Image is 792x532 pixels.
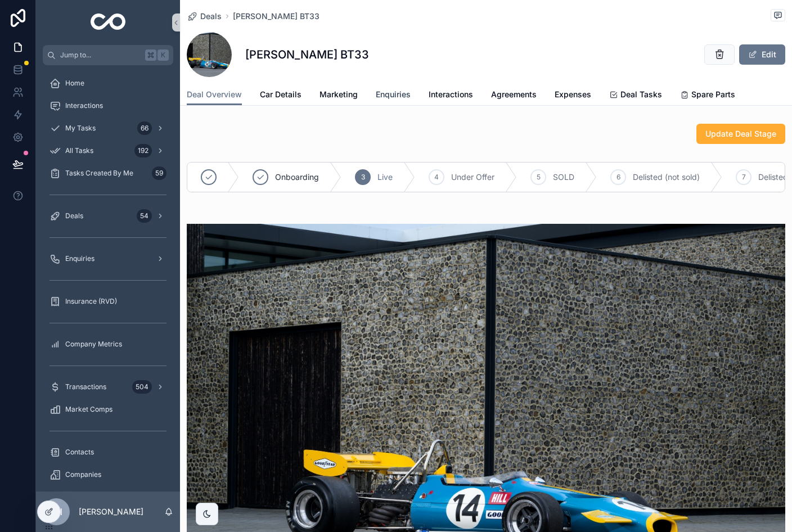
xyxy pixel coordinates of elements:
[43,442,173,462] a: Contacts
[696,124,785,144] button: Update Deal Stage
[376,89,411,100] span: Enquiries
[43,163,173,183] a: Tasks Created By Me59
[65,146,93,155] span: All Tasks
[620,89,662,100] span: Deal Tasks
[65,297,117,306] span: Insurance (RVD)
[65,254,94,263] span: Enquiries
[187,84,242,106] a: Deal Overview
[43,141,173,161] a: All Tasks192
[43,249,173,269] a: Enquiries
[43,73,173,93] a: Home
[245,47,369,62] h1: [PERSON_NAME] BT33
[537,173,541,182] span: 5
[65,79,84,88] span: Home
[159,51,168,60] span: K
[742,173,746,182] span: 7
[43,399,173,420] a: Market Comps
[43,45,173,65] button: Jump to...K
[319,89,358,100] span: Marketing
[36,65,180,492] div: scrollable content
[434,173,439,182] span: 4
[361,173,365,182] span: 3
[65,405,112,414] span: Market Comps
[65,211,83,220] span: Deals
[260,84,301,107] a: Car Details
[376,84,411,107] a: Enquiries
[79,506,143,517] p: [PERSON_NAME]
[633,172,700,183] span: Delisted (not sold)
[137,121,152,135] div: 66
[429,89,473,100] span: Interactions
[43,206,173,226] a: Deals54
[137,209,152,223] div: 54
[377,172,393,183] span: Live
[65,124,96,133] span: My Tasks
[65,470,101,479] span: Companies
[555,84,591,107] a: Expenses
[451,172,494,183] span: Under Offer
[60,51,141,60] span: Jump to...
[691,89,735,100] span: Spare Parts
[491,89,537,100] span: Agreements
[555,89,591,100] span: Expenses
[43,377,173,397] a: Transactions504
[43,334,173,354] a: Company Metrics
[152,166,166,180] div: 59
[134,144,152,157] div: 192
[43,96,173,116] a: Interactions
[319,84,358,107] a: Marketing
[65,340,122,349] span: Company Metrics
[233,11,319,22] a: [PERSON_NAME] BT33
[260,89,301,100] span: Car Details
[491,84,537,107] a: Agreements
[616,173,620,182] span: 6
[43,291,173,312] a: Insurance (RVD)
[680,84,735,107] a: Spare Parts
[91,13,126,31] img: App logo
[200,11,222,22] span: Deals
[132,380,152,394] div: 504
[65,448,94,457] span: Contacts
[275,172,319,183] span: Onboarding
[553,172,574,183] span: SOLD
[65,169,133,178] span: Tasks Created By Me
[43,118,173,138] a: My Tasks66
[187,89,242,100] span: Deal Overview
[65,382,106,391] span: Transactions
[705,128,776,139] span: Update Deal Stage
[187,11,222,22] a: Deals
[739,44,785,65] button: Edit
[65,101,103,110] span: Interactions
[609,84,662,107] a: Deal Tasks
[43,465,173,485] a: Companies
[429,84,473,107] a: Interactions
